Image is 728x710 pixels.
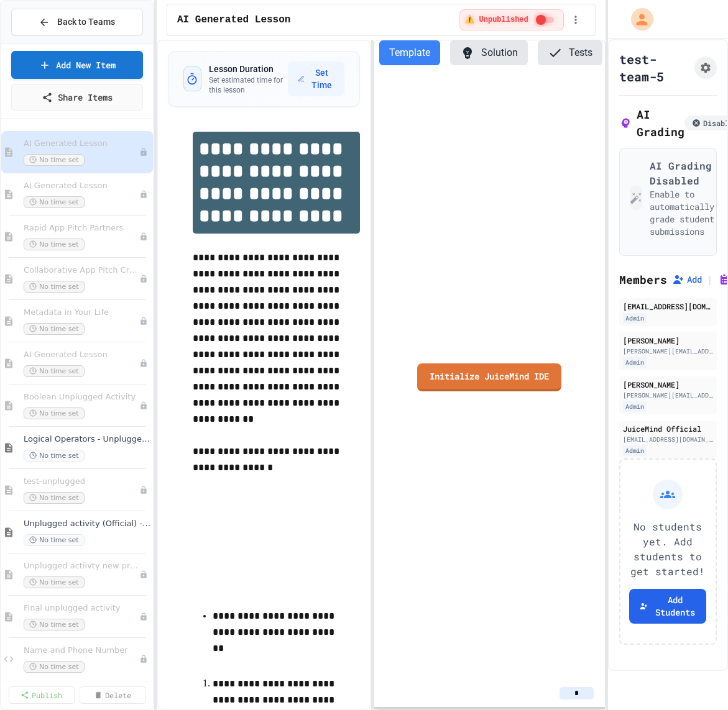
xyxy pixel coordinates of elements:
button: Solution [450,40,528,65]
div: My Account [618,5,657,34]
div: [EMAIL_ADDRESS][DOMAIN_NAME] [623,301,713,312]
a: Initialize JuiceMind IDE [417,363,561,391]
span: ⚠️ Unpublished [464,15,528,25]
span: test-unplugged [24,476,139,487]
span: No time set [24,534,85,546]
p: No students yet. Add students to get started! [630,519,706,579]
span: Unplugged actiivty new prompt [24,561,139,571]
div: Admin [623,401,647,412]
a: Share Items [11,84,143,111]
span: No time set [24,365,85,377]
div: [PERSON_NAME][EMAIL_ADDRESS][DOMAIN_NAME] [623,347,713,356]
div: Unpublished [139,401,148,410]
span: Final unplugged activity [24,603,139,614]
div: JuiceMind Official [623,423,713,434]
span: No time set [24,619,85,630]
span: Back to Teams [57,16,115,29]
div: [EMAIL_ADDRESS][DOMAIN_NAME] [623,435,713,444]
div: Unpublished [139,612,148,621]
div: Unpublished [139,190,148,199]
span: Metadata in Your Life [24,307,139,318]
span: Collaborative App Pitch Creation [24,265,139,276]
span: Rapid App Pitch Partners [24,223,139,234]
span: No time set [24,661,85,673]
div: Admin [623,313,647,324]
div: Unpublished [139,148,148,157]
span: No time set [24,196,85,208]
h2: AI Grading [619,106,684,140]
div: [PERSON_NAME][EMAIL_ADDRESS][DOMAIN_NAME] [623,391,713,400]
div: Unpublished [139,317,148,325]
p: Set estimated time for this lesson [209,75,288,95]
iframe: chat widget [676,660,716,698]
span: Logical Operators - Unplugged activity [24,434,150,445]
button: Tests [538,40,602,65]
div: Unpublished [139,655,148,663]
div: Unpublished [139,232,148,241]
div: Admin [623,357,647,368]
div: [PERSON_NAME] [623,379,713,390]
span: No time set [24,576,85,588]
h3: AI Grading Disabled [650,158,714,188]
div: Unpublished [139,275,148,283]
a: Publish [9,686,75,704]
button: Set Time [288,61,344,96]
span: Unplugged activity (Official) - Recursion [24,519,150,529]
span: No time set [24,450,85,462]
span: No time set [24,492,85,504]
span: | [707,272,713,287]
span: AI Generated Lesson [177,12,290,27]
span: AI Generated Lesson [24,350,139,360]
div: ⚠️ Students cannot see this content! Click the toggle to publish it and make it visible to your c... [459,9,565,31]
h1: test-team-5 [619,50,689,85]
span: AI Generated Lesson [24,181,139,191]
div: Unpublished [139,570,148,579]
h2: Members [619,271,667,288]
span: AI Generated Lesson [24,139,139,149]
a: Add New Item [11,51,143,79]
span: Name and Phone Number [24,645,139,656]
p: Enable to automatically grade student submissions [650,188,714,238]
span: Boolean Unplugged Activity [24,392,139,403]
div: Unpublished [139,359,148,368]
div: Admin [623,445,647,456]
span: No time set [24,407,85,419]
button: Back to Teams [11,9,143,35]
div: Unpublished [139,486,148,494]
h3: Lesson Duration [209,63,288,75]
span: No time set [24,154,85,166]
button: Add [672,273,702,286]
span: No time set [24,323,85,335]
button: Add Students [629,589,706,624]
span: No time set [24,281,85,293]
a: Delete [80,686,145,704]
button: Template [379,40,440,65]
span: No time set [24,239,85,250]
button: Assignment Settings [694,57,717,79]
iframe: chat widget [625,606,716,659]
div: [PERSON_NAME] [623,335,713,346]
